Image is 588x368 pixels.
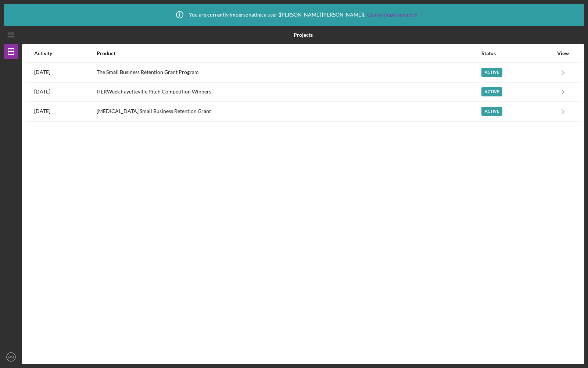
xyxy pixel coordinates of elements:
time: 2022-03-17 19:40 [34,89,50,95]
div: [MEDICAL_DATA] Small Business Retention Grant [97,102,481,121]
button: NM [4,350,18,364]
div: Status [481,50,553,56]
div: View [554,50,572,56]
div: Active [481,68,502,77]
time: 2022-07-20 20:08 [34,69,50,75]
div: Product [97,50,481,56]
div: Active [481,87,502,96]
b: Projects [294,32,313,38]
a: Cancel Impersonation [367,12,417,18]
div: The Small Business Retention Grant Program [97,63,481,82]
div: You are currently impersonating a user ( [PERSON_NAME] [PERSON_NAME] ). [171,6,417,24]
div: HERWeek Fayetteville Pitch Competition Winners [97,83,481,101]
div: Activity [34,50,96,56]
text: NM [8,355,14,359]
div: Active [481,107,502,116]
time: 2021-05-10 15:13 [34,108,50,114]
